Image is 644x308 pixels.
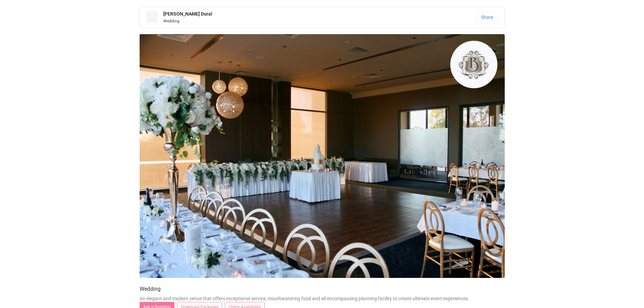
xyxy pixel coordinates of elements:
a: Share [477,11,498,23]
h4: Wedding [140,286,505,292]
small: Wedding [163,19,180,23]
div: An elegant and modern venue that offers exceptional service, mouthwatering food and all encompass... [140,295,505,302]
img: IMG_0190.jpg [140,34,505,278]
strong: [PERSON_NAME] Dural [163,11,212,17]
